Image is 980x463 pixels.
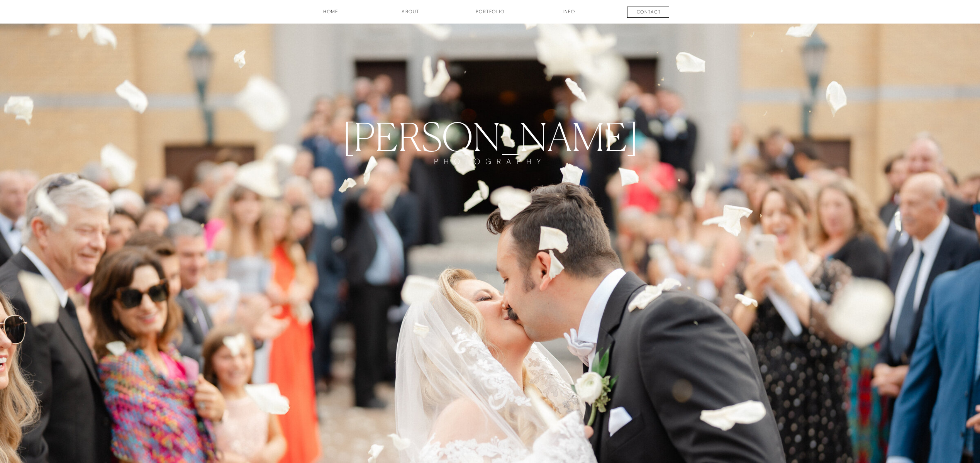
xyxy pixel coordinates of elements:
a: contact [620,8,677,18]
a: HOME [302,8,359,21]
a: Portfolio [461,8,519,21]
a: PHOTOGRAPHY [424,157,556,180]
a: about [391,8,430,21]
a: [PERSON_NAME] [325,114,655,157]
a: INFO [550,8,588,21]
